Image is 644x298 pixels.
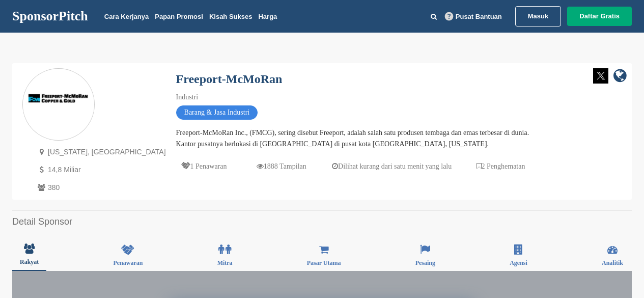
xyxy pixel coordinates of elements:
[48,183,60,192] font: 380
[515,6,561,26] a: Masuk
[510,259,527,266] font: Agensi
[190,162,227,170] font: 1 Penawaran
[602,259,623,266] font: Analitik
[48,148,166,156] font: [US_STATE], [GEOGRAPHIC_DATA]
[567,7,632,26] a: Daftar Gratis
[12,10,88,23] a: SponsorPitch
[217,259,233,266] font: Mitra
[184,109,250,116] font: Barang & Jasa Industri
[456,13,502,20] font: Pusat Bantuan
[113,259,143,266] font: Penawaran
[579,12,620,20] font: Daftar Gratis
[176,72,283,86] a: Freeport-McMoRan
[264,162,306,170] font: 1888 Tampilan
[415,259,435,266] font: Pesaing
[23,75,94,136] img: Sponsorpitch & Freeport-McMoRan
[155,13,203,20] a: Papan Promosi
[104,13,149,20] a: Cara Kerjanya
[482,162,525,170] font: 2 Penghematan
[209,13,253,20] a: Kisah Sukses
[48,166,81,174] font: 14,8 Miliar
[338,162,452,170] font: Dilihat kurang dari satu menit yang lalu
[176,129,529,148] font: Freeport-McMoRan Inc., (FMCG), sering disebut Freeport, adalah salah satu produsen tembaga dan em...
[258,13,277,20] a: Harga
[307,259,341,266] font: Pasar Utama
[176,93,199,101] font: Industri
[20,258,39,265] font: Rakyat
[12,216,72,227] font: Detail Sponsor
[528,12,548,20] font: Masuk
[12,9,88,23] font: SponsorPitch
[593,68,608,84] img: Twitter putih
[443,11,504,22] a: Pusat Bantuan
[613,68,627,85] a: tautan perusahaan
